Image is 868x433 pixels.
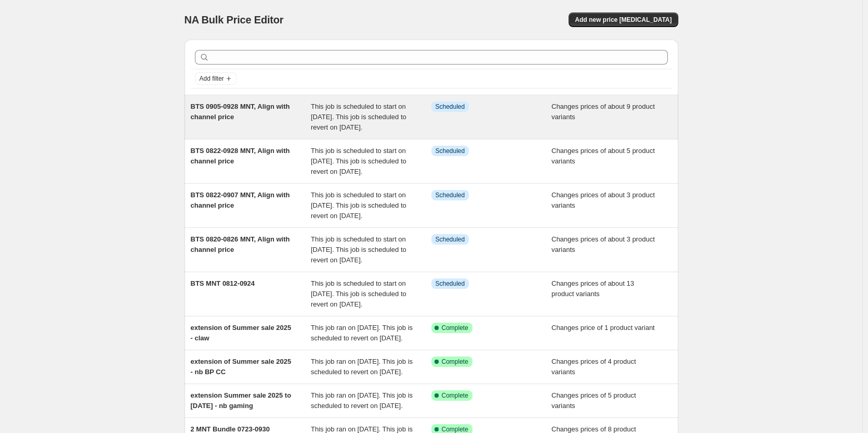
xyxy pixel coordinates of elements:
span: Scheduled [436,191,465,199]
span: BTS MNT 0812-0924 [191,279,255,287]
span: Complete [442,358,468,366]
span: 2 MNT Bundle 0723-0930 [191,425,270,433]
span: This job is scheduled to start on [DATE]. This job is scheduled to revert on [DATE]. [311,191,406,220]
button: Add new price [MEDICAL_DATA] [569,12,678,27]
span: BTS 0822-0928 MNT, Align with channel price [191,147,290,165]
span: BTS 0822-0907 MNT, Align with channel price [191,191,290,209]
span: This job is scheduled to start on [DATE]. This job is scheduled to revert on [DATE]. [311,103,406,131]
span: extension Summer sale 2025 to [DATE] - nb gaming [191,391,292,410]
span: Changes price of 1 product variant [551,324,655,332]
span: Changes prices of about 3 product variants [551,191,655,209]
span: Changes prices of about 3 product variants [551,235,655,253]
button: Add filter [195,72,236,85]
span: Changes prices of about 9 product variants [551,103,655,121]
span: This job ran on [DATE]. This job is scheduled to revert on [DATE]. [311,358,413,376]
span: extension of Summer sale 2025 - nb BP CC [191,358,292,376]
span: Changes prices of 4 product variants [551,358,636,376]
span: This job ran on [DATE]. This job is scheduled to revert on [DATE]. [311,324,413,342]
span: Scheduled [436,279,465,288]
span: Add new price [MEDICAL_DATA] [575,16,672,24]
span: Scheduled [436,235,465,244]
span: BTS 0820-0826 MNT, Align with channel price [191,235,290,253]
span: extension of Summer sale 2025 - claw [191,324,292,342]
span: NA Bulk Price Editor [185,14,284,26]
span: This job is scheduled to start on [DATE]. This job is scheduled to revert on [DATE]. [311,235,406,264]
span: Complete [442,391,468,400]
span: BTS 0905-0928 MNT, Align with channel price [191,103,290,121]
span: Complete [442,324,468,332]
span: This job is scheduled to start on [DATE]. This job is scheduled to revert on [DATE]. [311,147,406,175]
span: Changes prices of 5 product variants [551,391,636,410]
span: Scheduled [436,103,465,111]
span: Changes prices of about 5 product variants [551,147,655,165]
span: Changes prices of about 13 product variants [551,279,634,298]
span: This job ran on [DATE]. This job is scheduled to revert on [DATE]. [311,391,413,410]
span: Add filter [200,74,224,83]
span: This job is scheduled to start on [DATE]. This job is scheduled to revert on [DATE]. [311,279,406,308]
span: Scheduled [436,147,465,155]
